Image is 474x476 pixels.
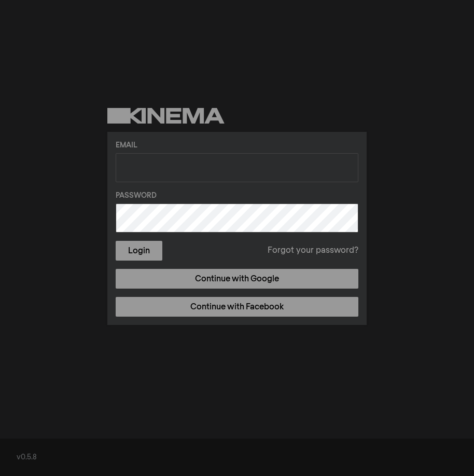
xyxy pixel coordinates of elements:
a: Forgot your password? [268,244,358,257]
button: Login [116,241,162,261]
label: Email [116,140,358,151]
div: v0.5.8 [17,452,457,463]
label: Password [116,191,358,201]
a: Continue with Facebook [116,297,358,317]
a: Continue with Google [116,269,358,289]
